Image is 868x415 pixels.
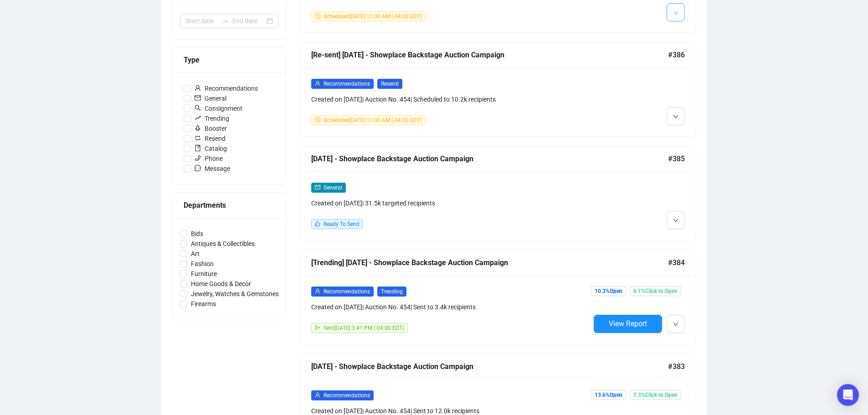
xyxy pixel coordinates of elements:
[187,279,255,289] span: Home Goods & Decor
[324,184,342,191] span: General
[630,390,681,400] span: 7.3% Click to Open
[837,384,859,406] div: Open Intercom Messenger
[630,286,681,296] span: 6.1% Click to Open
[187,269,221,279] span: Furniture
[187,289,282,299] span: Jewelry, Watches & Gemstones
[187,249,203,259] span: Art
[591,390,626,400] span: 13.6% Open
[221,17,229,25] span: swap-right
[315,288,320,294] span: user
[311,153,668,164] div: [DATE] - Showplace Backstage Auction Campaign
[324,325,404,331] span: Sent [DATE] 3:41 PM (-04:00 EDT)
[191,83,262,93] span: Recommendations
[221,17,229,25] span: to
[311,257,668,268] div: [Trending] [DATE] - Showplace Backstage Auction Campaign
[191,164,234,174] span: Message
[315,13,320,19] span: clock-circle
[377,79,402,89] span: Resend
[668,257,685,268] span: #384
[315,117,320,123] span: clock-circle
[324,13,422,20] span: Scheduled [DATE] 11:00 AM (-04:00 EDT)
[673,10,678,15] span: down
[324,288,370,295] span: Recommendations
[195,105,201,111] span: search
[195,115,201,121] span: rise
[324,221,360,227] span: Ready To Send
[668,153,685,164] span: #385
[187,239,258,249] span: Antiques & Collectibles
[300,146,696,241] a: [DATE] - Showplace Backstage Auction Campaign#385mailGeneralCreated on [DATE]| 31.5k targeted rec...
[315,392,320,398] span: user
[668,361,685,372] span: #383
[191,103,246,113] span: Consignment
[324,81,370,87] span: Recommendations
[195,165,201,171] span: message
[191,154,226,164] span: Phone
[673,322,678,327] span: down
[315,184,320,190] span: mail
[195,125,201,131] span: rocket
[300,42,696,137] a: [Re-sent] [DATE] - Showplace Backstage Auction Campaign#386userRecommendationsResendCreated on [D...
[315,221,320,226] span: like
[191,133,229,143] span: Resend
[191,113,233,123] span: Trending
[185,16,218,26] input: Start date
[377,287,406,297] span: Trending
[187,259,217,269] span: Fashion
[195,85,201,91] span: user
[311,49,668,61] div: [Re-sent] [DATE] - Showplace Backstage Auction Campaign
[195,155,201,161] span: phone
[191,93,230,103] span: General
[195,135,201,141] span: retweet
[609,319,647,328] span: View Report
[191,123,231,133] span: Booster
[673,114,678,119] span: down
[300,250,696,344] a: [Trending] [DATE] - Showplace Backstage Auction Campaign#384userRecommendationsTrendingCreated on...
[187,229,207,239] span: Bids
[191,143,231,154] span: Catalog
[673,218,678,223] span: down
[184,54,275,66] div: Type
[315,325,320,330] span: send
[668,49,685,61] span: #386
[195,145,201,151] span: book
[324,392,370,399] span: Recommendations
[187,299,220,309] span: Firearms
[184,200,275,211] div: Departments
[311,361,668,372] div: [DATE] - Showplace Backstage Auction Campaign
[324,117,422,123] span: Scheduled [DATE] 11:00 AM (-04:00 EDT)
[311,198,590,208] div: Created on [DATE] | 31.5k targeted recipients
[315,81,320,86] span: user
[311,94,590,104] div: Created on [DATE] | Auction No. 454 | Scheduled to 10.2k recipients
[311,302,590,312] div: Created on [DATE] | Auction No. 454 | Sent to 3.4k recipients
[591,286,626,296] span: 10.3% Open
[594,315,662,333] button: View Report
[195,95,201,101] span: mail
[232,16,265,26] input: End date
